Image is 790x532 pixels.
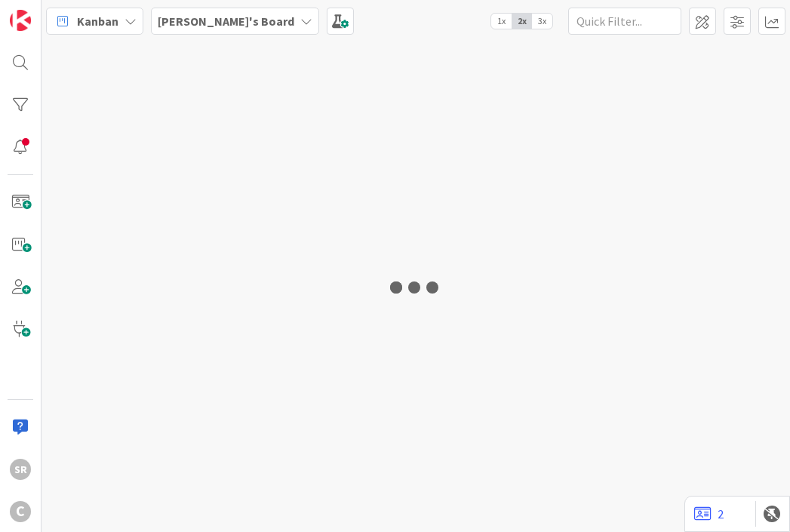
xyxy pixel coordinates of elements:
img: Visit kanbanzone.com [10,10,31,31]
b: [PERSON_NAME]'s Board [158,14,294,29]
span: 2x [512,14,532,29]
div: C [10,501,31,522]
span: 3x [532,14,552,29]
input: Quick Filter... [568,8,681,35]
a: 2 [694,505,724,523]
span: 1x [491,14,512,29]
div: SR [10,459,31,480]
span: Kanban [77,12,118,30]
